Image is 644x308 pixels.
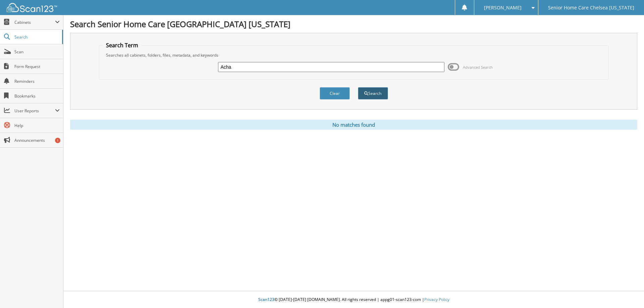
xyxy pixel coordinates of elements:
div: © [DATE]-[DATE] [DOMAIN_NAME]. All rights reserved | appg01-scan123-com | [63,292,644,308]
a: Privacy Policy [424,297,449,302]
button: Clear [320,87,350,100]
img: scan123-logo-white.svg [7,3,57,12]
div: 1 [55,138,60,143]
span: User Reports [14,108,55,114]
span: [PERSON_NAME] [484,6,522,10]
span: Help [14,123,60,128]
h1: Search Senior Home Care [GEOGRAPHIC_DATA] [US_STATE] [70,18,637,29]
div: No matches found [70,120,637,130]
span: Senior Home Care Chelsea [US_STATE] [548,6,634,10]
span: Search [14,34,59,40]
span: Scan123 [258,297,274,302]
div: Searches all cabinets, folders, files, metadata, and keywords [103,52,605,58]
span: Advanced Search [463,65,493,70]
iframe: Chat Widget [610,276,644,308]
span: Announcements [14,137,60,143]
span: Bookmarks [14,93,60,99]
span: Reminders [14,78,60,84]
span: Cabinets [14,19,55,25]
button: Search [358,87,388,100]
legend: Search Term [103,42,142,49]
span: Scan [14,49,60,55]
span: Form Request [14,64,60,69]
